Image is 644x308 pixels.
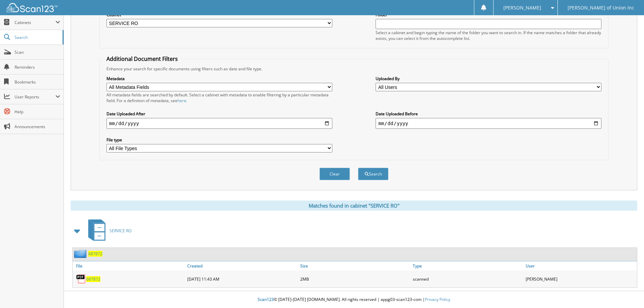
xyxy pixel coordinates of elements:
span: Scan [15,49,60,55]
img: PDF.png [76,274,86,284]
span: Search [15,34,59,40]
div: © [DATE]-[DATE] [DOMAIN_NAME]. All rights reserved | appg03-scan123-com | [64,291,644,308]
label: Date Uploaded After [106,111,332,117]
input: end [376,118,601,129]
label: Uploaded By [376,76,601,81]
a: Created [186,261,299,270]
div: Select a cabinet and begin typing the name of the folder you want to search in. If the name match... [376,30,601,41]
span: Announcements [15,124,60,129]
a: Type [411,261,524,270]
label: Date Uploaded Before [376,111,601,117]
div: [DATE] 11:43 AM [186,272,299,286]
a: 687872 [88,251,102,257]
iframe: Chat Widget [610,276,644,308]
a: 687872 [86,276,100,282]
span: Help [15,109,60,115]
a: Size [299,261,411,270]
span: SERVICE RO [110,228,132,234]
div: Matches found in cabinet "SERVICE RO" [71,200,637,211]
span: Cabinets [15,20,55,25]
span: [PERSON_NAME] of Union Inc [568,6,634,10]
button: Clear [319,168,350,180]
span: Reminders [15,64,60,70]
a: File [73,261,186,270]
div: scanned [411,272,524,286]
legend: Additional Document Filters [103,55,181,63]
input: start [106,118,332,129]
a: SERVICE RO [84,217,132,244]
button: Search [358,168,388,180]
div: All metadata fields are searched by default. Select a cabinet with metadata to enable filtering b... [106,92,332,103]
div: Enhance your search for specific documents using filters such as date and file type. [103,66,605,72]
div: 2MB [299,272,411,286]
span: Scan123 [258,297,274,302]
label: Metadata [106,76,332,81]
a: here [177,98,186,103]
span: Bookmarks [15,79,60,85]
div: [PERSON_NAME] [524,272,637,286]
img: folder2.png [74,250,88,258]
label: File type [106,137,332,143]
a: Privacy Policy [425,297,450,302]
span: User Reports [15,94,55,100]
img: scan123-logo-white.svg [7,3,57,12]
span: [PERSON_NAME] [503,6,541,10]
a: User [524,261,637,270]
